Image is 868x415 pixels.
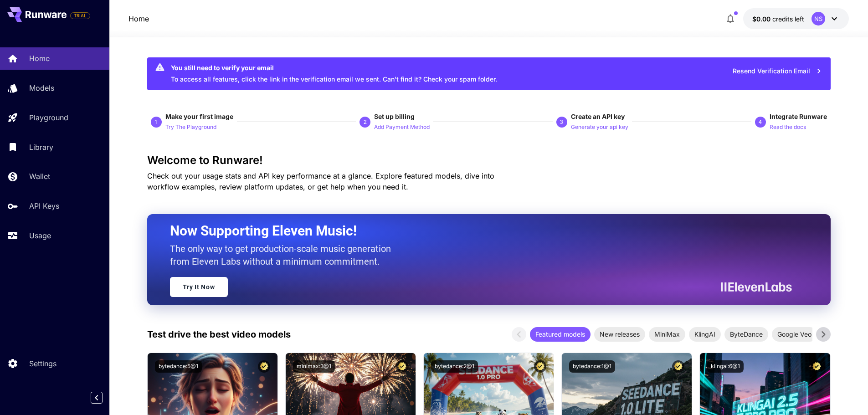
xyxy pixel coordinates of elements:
p: 4 [759,118,762,126]
span: Google Veo [772,329,817,339]
span: New releases [594,329,645,339]
button: minimax:3@1 [293,360,335,373]
p: Read the docs [770,123,806,132]
div: Featured models [530,327,591,342]
span: ByteDance [724,329,768,339]
button: bytedance:5@1 [155,360,202,373]
div: $0.00 [752,14,804,24]
p: 3 [560,118,563,126]
p: Wallet [29,171,50,182]
div: NS [812,12,825,26]
div: Collapse sidebar [98,389,109,406]
span: KlingAI [689,329,721,339]
span: Set up billing [374,113,415,120]
div: To access all features, click the link in the verification email we sent. Can’t find it? Check yo... [171,60,497,87]
span: $0.00 [752,15,772,23]
button: Collapse sidebar [91,392,103,404]
a: Try It Now [170,277,228,297]
button: Certified Model – Vetted for best performance and includes a commercial license. [534,360,546,373]
span: Integrate Runware [770,113,827,120]
p: The only way to get production-scale music generation from Eleven Labs without a minimum commitment. [170,242,398,268]
button: Certified Model – Vetted for best performance and includes a commercial license. [672,360,684,373]
span: MiniMax [649,329,685,339]
button: Read the docs [770,121,806,132]
button: Try The Playground [165,121,216,132]
button: Certified Model – Vetted for best performance and includes a commercial license. [811,360,823,373]
p: Usage [29,230,51,241]
p: Library [29,142,53,153]
p: Settings [29,358,56,369]
nav: breadcrumb [128,13,149,24]
p: Test drive the best video models [147,328,291,341]
h2: Now Supporting Eleven Music! [170,222,785,240]
span: Make your first image [165,113,233,120]
button: $0.00NS [743,8,849,29]
span: Add your payment card to enable full platform functionality. [70,10,90,21]
p: Add Payment Method [374,123,430,132]
p: Playground [29,112,68,123]
p: 1 [154,118,158,126]
button: Resend Verification Email [728,62,827,81]
span: credits left [772,15,804,23]
span: TRIAL [71,12,90,19]
span: Create an API key [571,113,625,120]
span: Featured models [530,329,591,339]
div: Google Veo [772,327,817,342]
p: Try The Playground [165,123,216,132]
button: Generate your api key [571,121,628,132]
p: API Keys [29,200,59,211]
div: You still need to verify your email [171,63,497,72]
button: Certified Model – Vetted for best performance and includes a commercial license. [258,360,270,373]
p: Models [29,82,54,93]
p: 2 [364,118,367,126]
span: Check out your usage stats and API key performance at a glance. Explore featured models, dive int... [147,171,494,191]
p: Home [29,53,50,64]
button: Certified Model – Vetted for best performance and includes a commercial license. [396,360,408,373]
button: bytedance:1@1 [569,360,615,373]
a: Home [128,13,149,24]
div: MiniMax [649,327,685,342]
div: ByteDance [724,327,768,342]
div: New releases [594,327,645,342]
button: klingai:6@1 [707,360,744,373]
button: Add Payment Method [374,121,430,132]
button: bytedance:2@1 [431,360,478,373]
div: KlingAI [689,327,721,342]
p: Generate your api key [571,123,628,132]
h3: Welcome to Runware! [147,154,831,167]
